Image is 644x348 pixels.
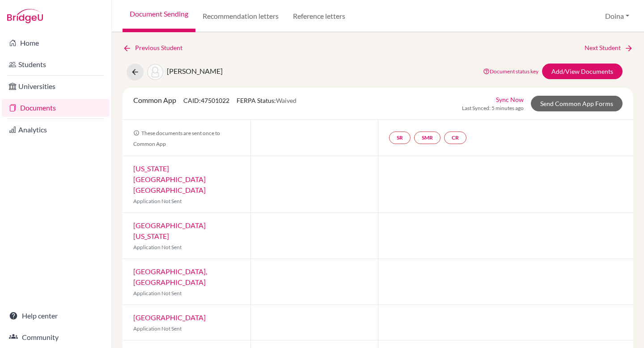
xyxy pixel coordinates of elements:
[133,267,207,286] a: [GEOGRAPHIC_DATA], [GEOGRAPHIC_DATA]
[601,8,633,25] button: Doina
[2,34,110,52] a: Home
[133,313,206,322] a: [GEOGRAPHIC_DATA]
[389,132,411,144] a: SR
[133,164,206,194] a: [US_STATE][GEOGRAPHIC_DATA] [GEOGRAPHIC_DATA]
[483,68,538,75] a: Document status key
[2,328,110,346] a: Community
[2,77,110,95] a: Universities
[123,43,190,53] a: Previous Student
[531,96,623,111] a: Send Common App Forms
[133,198,182,204] span: Application Not Sent
[542,64,623,79] a: Add/View Documents
[2,99,110,117] a: Documents
[167,67,223,75] span: [PERSON_NAME]
[585,43,633,53] a: Next Student
[444,132,466,144] a: CR
[414,132,441,144] a: SMR
[133,290,182,297] span: Application Not Sent
[133,96,176,104] span: Common App
[496,95,524,104] a: Sync Now
[2,55,110,73] a: Students
[276,97,297,104] span: Waived
[2,307,110,325] a: Help center
[2,121,110,139] a: Analytics
[133,130,220,147] span: These documents are sent once to Common App
[183,97,229,104] span: CAID: 47501022
[133,244,182,250] span: Application Not Sent
[237,97,297,104] span: FERPA Status:
[133,221,206,240] a: [GEOGRAPHIC_DATA][US_STATE]
[7,9,43,23] img: Bridge-U
[133,325,182,332] span: Application Not Sent
[462,104,524,112] span: Last Synced: 5 minutes ago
